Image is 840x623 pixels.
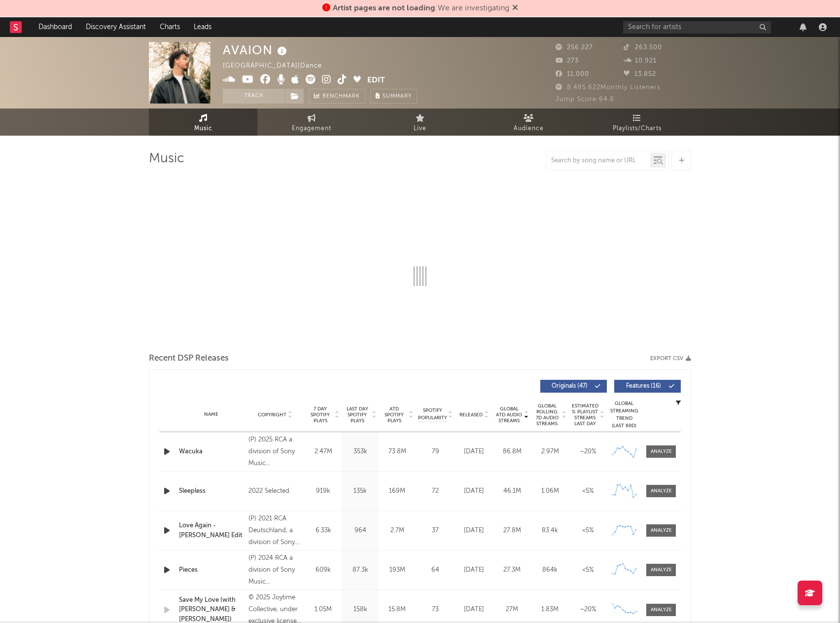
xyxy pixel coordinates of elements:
[418,565,453,575] div: 64
[571,526,604,536] div: <5%
[32,17,79,37] a: Dashboard
[571,403,598,427] span: Estimated % Playlist Streams Last Day
[457,605,490,615] div: [DATE]
[292,123,331,135] span: Engagement
[624,58,657,64] span: 10.921
[381,447,413,457] div: 73.8M
[556,96,614,103] span: Jump Score: 64.8
[248,552,302,588] div: (P) 2024 RCA a division of Sony Music Entertainment Germany GmbH
[381,565,413,575] div: 193M
[179,521,244,540] a: Love Again - [PERSON_NAME] Edit
[248,434,302,470] div: (P) 2025 RCA a division of Sony Music Entertainment Germany GmbH
[307,526,339,536] div: 6.33k
[366,109,474,136] a: Live
[571,486,604,496] div: <5%
[344,406,370,424] span: Last Day Spotify Plays
[533,526,566,536] div: 83.4k
[614,380,681,393] button: Features(16)
[474,109,583,136] a: Audience
[533,447,566,457] div: 2.97M
[583,109,691,136] a: Playlists/Charts
[179,447,244,457] a: Wacuka
[457,447,490,457] div: [DATE]
[495,605,528,615] div: 27M
[556,84,661,91] span: 8.485.622 Monthly Listeners
[495,565,528,575] div: 27.3M
[459,412,483,418] span: Released
[344,605,376,615] div: 158k
[495,447,528,457] div: 86.8M
[333,4,509,12] span: : We are investigating
[381,526,413,536] div: 2.7M
[533,403,560,427] span: Global Rolling 7D Audio Streams
[322,91,360,103] span: Benchmark
[514,123,544,135] span: Audience
[613,123,662,135] span: Playlists/Charts
[333,4,435,12] span: Artist pages are not loading
[383,94,412,99] span: Summary
[457,565,490,575] div: [DATE]
[149,353,229,365] span: Recent DSP Releases
[609,400,639,430] div: Global Streaming Trend (Last 60D)
[179,411,244,418] div: Name
[621,383,666,389] span: Features ( 16 )
[257,109,366,136] a: Engagement
[367,74,385,87] button: Edit
[381,486,413,496] div: 169M
[194,123,212,135] span: Music
[418,526,453,536] div: 37
[512,4,518,12] span: Dismiss
[418,605,453,615] div: 73
[344,486,376,496] div: 135k
[153,17,187,37] a: Charts
[344,447,376,457] div: 353k
[307,486,339,496] div: 919k
[624,71,656,77] span: 13.852
[457,526,490,536] div: [DATE]
[650,356,691,362] button: Export CSV
[309,89,365,104] a: Benchmark
[149,109,257,136] a: Music
[547,383,592,389] span: Originals ( 47 )
[418,407,447,422] span: Spotify Popularity
[223,42,289,58] div: AVAION
[344,526,376,536] div: 964
[571,447,604,457] div: ~ 20 %
[418,486,453,496] div: 72
[307,447,339,457] div: 2.47M
[307,565,339,575] div: 609k
[546,157,650,165] input: Search by song name or URL
[533,565,566,575] div: 864k
[223,60,333,72] div: [GEOGRAPHIC_DATA] | Dance
[556,44,593,51] span: 256.227
[187,17,218,37] a: Leads
[623,21,771,34] input: Search for artists
[556,58,579,64] span: 273
[495,526,528,536] div: 27.8M
[307,605,339,615] div: 1.05M
[79,17,153,37] a: Discovery Assistant
[248,513,302,549] div: (P) 2021 RCA Deutschland, a division of Sony Music Entertainment Germany GmbH
[381,406,407,424] span: ATD Spotify Plays
[533,605,566,615] div: 1.83M
[381,605,413,615] div: 15.8M
[540,380,607,393] button: Originals(47)
[179,565,244,575] a: Pieces
[370,89,417,104] button: Summary
[258,412,286,418] span: Copyright
[624,44,662,51] span: 263.500
[344,565,376,575] div: 87.3k
[495,486,528,496] div: 46.1M
[418,447,453,457] div: 79
[571,605,604,615] div: ~ 20 %
[571,565,604,575] div: <5%
[495,406,523,424] span: Global ATD Audio Streams
[248,485,302,497] div: 2022 Selected.
[179,486,244,496] a: Sleepless
[457,486,490,496] div: [DATE]
[223,89,284,104] button: Track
